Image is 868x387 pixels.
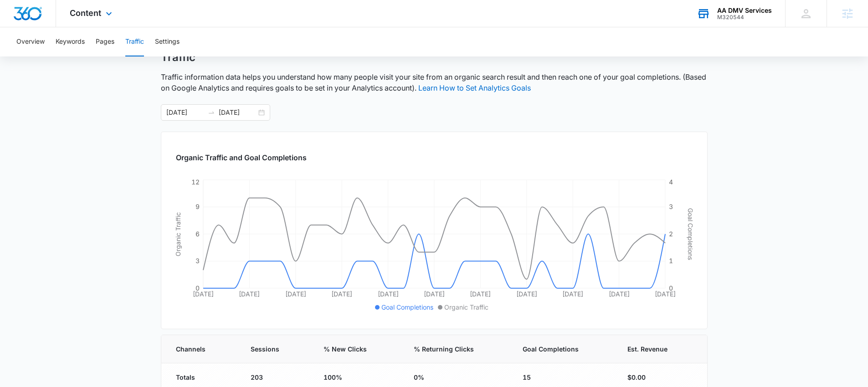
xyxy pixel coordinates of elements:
tspan: Goal Completions [687,208,694,260]
tspan: [DATE] [193,290,214,298]
tspan: 0 [669,284,673,292]
tspan: [DATE] [470,290,491,298]
h1: Traffic [161,51,195,64]
button: Traffic [125,27,144,56]
span: Est. Revenue [627,344,679,354]
tspan: [DATE] [331,290,352,298]
input: End date [219,107,257,117]
img: logo_orange.svg [15,15,22,22]
h2: Organic Traffic and Goal Completions [176,152,693,163]
tspan: 12 [191,178,200,186]
tspan: 6 [195,230,200,238]
span: Content [70,8,101,18]
tspan: [DATE] [377,290,398,298]
a: Learn How to Set Analytics Goals [418,83,531,92]
span: to [208,109,215,116]
button: Keywords [56,27,85,56]
div: Keywords by Traffic [101,54,154,60]
tspan: 0 [195,284,200,292]
tspan: [DATE] [424,290,445,298]
tspan: [DATE] [655,290,676,298]
button: Pages [96,27,114,56]
tspan: 1 [669,257,673,265]
tspan: 4 [669,178,673,186]
div: account name [717,7,772,14]
span: Goal Completions [381,302,433,312]
span: Sessions [251,344,289,354]
tspan: [DATE] [562,290,583,298]
tspan: 3 [669,203,673,210]
tspan: [DATE] [285,290,306,298]
tspan: 2 [669,230,673,238]
span: % Returning Clicks [414,344,488,354]
tspan: [DATE] [516,290,537,298]
tspan: 9 [195,203,200,210]
button: Settings [155,27,180,56]
tspan: Organic Traffic [174,212,182,256]
div: account id [717,14,772,20]
span: Goal Completions [523,344,592,354]
div: Domain Overview [35,54,82,60]
input: Start date [166,107,204,117]
img: tab_keywords_by_traffic_grey.svg [91,53,98,60]
tspan: [DATE] [239,290,260,298]
span: % New Clicks [324,344,378,354]
tspan: 3 [195,257,200,265]
tspan: [DATE] [608,290,629,298]
span: swap-right [208,109,215,116]
button: Overview [16,27,45,56]
img: website_grey.svg [15,24,22,31]
p: Traffic information data helps you understand how many people visit your site from an organic sea... [161,71,708,93]
div: Domain: [DOMAIN_NAME] [24,24,100,31]
img: tab_domain_overview_orange.svg [25,53,32,60]
span: Organic Traffic [444,302,488,312]
div: v 4.0.25 [26,15,45,22]
span: Channels [176,344,216,354]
